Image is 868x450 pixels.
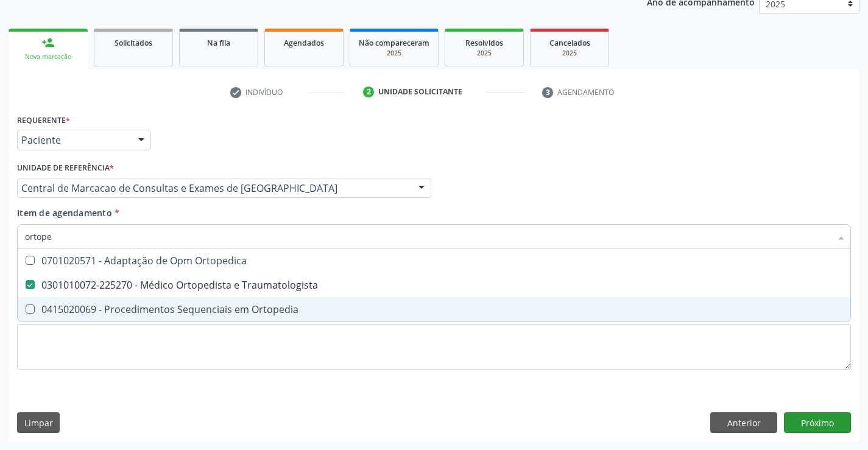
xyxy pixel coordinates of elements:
div: 0701020571 - Adaptação de Opm Ortopedica [25,256,843,265]
span: Na fila [207,38,230,48]
div: Unidade solicitante [378,86,462,97]
span: Central de Marcacao de Consultas e Exames de [GEOGRAPHIC_DATA] [21,182,406,194]
button: Anterior [710,412,777,433]
span: Paciente [21,134,126,146]
span: Solicitados [115,38,152,48]
span: Não compareceram [359,38,429,48]
label: Unidade de referência [17,159,114,178]
div: 0415020069 - Procedimentos Sequenciais em Ortopedia [25,304,843,314]
div: Nova marcação [17,52,79,62]
button: Próximo [784,412,851,433]
span: Agendados [284,38,324,48]
div: 2 [363,86,374,97]
div: 0301010072-225270 - Médico Ortopedista e Traumatologista [25,280,843,290]
div: 2025 [359,49,429,58]
div: person_add [41,36,55,49]
label: Requerente [17,111,70,130]
span: Item de agendamento [17,207,112,219]
div: 2025 [539,49,600,58]
span: Cancelados [549,38,590,48]
div: 2025 [454,49,515,58]
input: Buscar por procedimentos [25,224,831,248]
span: Resolvidos [465,38,503,48]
